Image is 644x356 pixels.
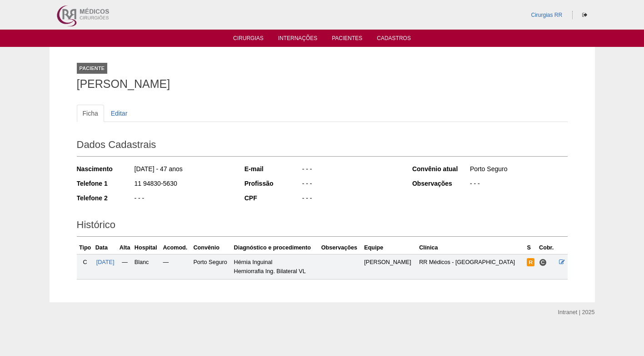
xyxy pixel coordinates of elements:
div: - - - [469,179,568,190]
div: - - - [301,179,400,190]
a: Cirurgias RR [531,12,562,18]
div: Convênio atual [412,164,469,173]
div: - - - [301,193,400,205]
h2: Histórico [77,216,568,237]
a: [DATE] [96,259,115,265]
span: Reservada [527,258,534,266]
th: S [525,241,537,254]
th: Hospital [133,241,161,254]
div: 11 94830-5630 [134,179,232,190]
i: Sair [582,12,587,18]
td: [PERSON_NAME] [362,254,417,279]
a: Ficha [77,105,104,122]
td: Blanc [133,254,161,279]
div: [DATE] - 47 anos [134,164,232,176]
h2: Dados Cadastrais [77,136,568,157]
th: Cobr. [537,241,557,254]
td: — [161,254,191,279]
a: Editar [105,105,134,122]
a: Cirurgias [233,35,264,44]
div: Porto Seguro [469,164,568,176]
div: Telefone 1 [77,179,134,188]
th: Equipe [362,241,417,254]
a: Internações [278,35,318,44]
td: Hérnia Inguinal Herniorrafia Ing. Bilateral VL [232,254,320,279]
td: Porto Seguro [191,254,232,279]
td: — [117,254,132,279]
td: RR Médicos - [GEOGRAPHIC_DATA] [417,254,525,279]
div: Paciente [77,63,108,74]
th: Tipo [77,241,94,254]
div: CPF [245,193,301,203]
div: Profissão [245,179,301,188]
a: Cadastros [377,35,411,44]
th: Diagnóstico e procedimento [232,241,320,254]
div: Intranet | 2025 [558,308,595,317]
div: E-mail [245,164,301,173]
div: C [79,258,92,267]
th: Acomod. [161,241,191,254]
div: - - - [301,164,400,176]
th: Convênio [191,241,232,254]
th: Alta [117,241,132,254]
a: Pacientes [332,35,362,44]
div: - - - [134,193,232,205]
div: Nascimento [77,164,134,173]
div: Telefone 2 [77,193,134,203]
h1: [PERSON_NAME] [77,78,568,90]
span: Consultório [539,259,547,266]
th: Observações [320,241,362,254]
div: Observações [412,179,469,188]
th: Clínica [417,241,525,254]
th: Data [94,241,117,254]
